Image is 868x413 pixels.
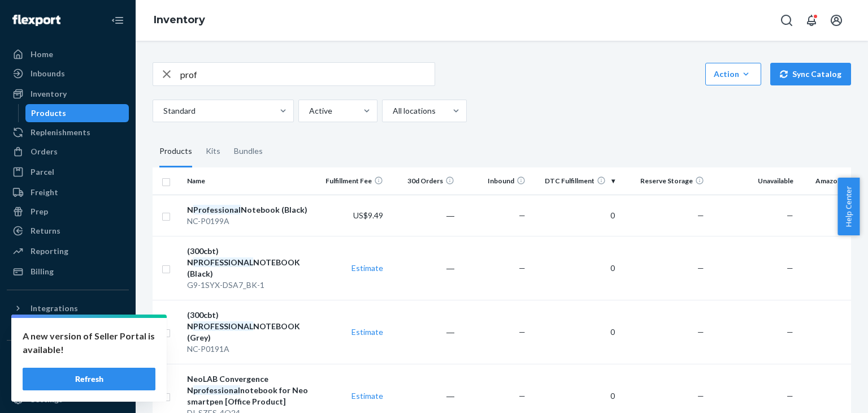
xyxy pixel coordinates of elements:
span: — [519,263,526,273]
th: Inbound [459,167,530,195]
div: NeoLAB Convergence N notebook for Neo smartpen [Office Product] [187,373,312,407]
div: Inventory [31,88,67,100]
a: Reporting [7,242,129,260]
a: Billing [7,263,129,281]
a: Add Integration [7,322,129,335]
button: Action [705,63,761,85]
td: ― [388,300,459,364]
th: Unavailable [709,167,798,195]
td: 0 [530,300,619,364]
a: Inventory [7,85,129,103]
span: — [519,391,526,401]
div: Inbounds [31,68,65,79]
span: — [787,210,793,220]
div: (300cbt) N NOTEBOOK (Grey) [187,309,312,343]
td: ― [388,195,459,236]
div: Freight [31,187,58,198]
span: — [787,327,793,337]
a: Inbounds [7,64,129,83]
em: PROFESSIONAL [193,321,253,331]
div: G9-1SYX-DSA7_BK-1 [187,279,312,291]
ol: breadcrumbs [145,4,214,37]
div: Parcel [31,166,54,178]
a: Estimate [351,263,383,273]
div: (300cbt) N NOTEBOOK (Black) [187,246,312,279]
div: Replenishments [31,127,90,138]
button: Help Center [837,178,860,235]
a: Orders [7,143,129,161]
button: Integrations [7,299,129,317]
div: Prep [31,206,48,217]
div: Reporting [31,246,68,257]
div: N Notebook (Black) [187,204,312,216]
a: Products [25,104,129,122]
a: Add Fast Tag [7,372,129,386]
input: All locations [392,105,393,117]
div: NC-P0191A [187,343,312,355]
em: professional [193,385,240,395]
div: Integrations [31,303,78,314]
button: Close Navigation [106,9,129,32]
th: Fulfillment Fee [316,167,387,195]
div: Kits [206,136,220,167]
span: — [697,210,704,220]
td: 0 [530,236,619,300]
span: — [697,263,704,273]
div: Products [159,136,192,167]
a: Freight [7,183,129,201]
a: Settings [7,390,129,408]
span: — [787,263,793,273]
div: Action [714,68,753,80]
span: — [519,327,526,337]
th: Reserve Storage [619,167,709,195]
td: 0 [530,195,619,236]
span: — [697,327,704,337]
button: Open Search Box [775,9,798,32]
button: Sync Catalog [770,63,851,85]
button: Refresh [23,368,155,390]
input: Search inventory by name or sku [180,63,435,85]
td: ― [388,236,459,300]
a: Prep [7,203,129,221]
a: Returns [7,222,129,240]
span: — [787,391,793,401]
th: 30d Orders [388,167,459,195]
button: Fast Tags [7,350,129,368]
div: Home [31,49,53,60]
span: US$9.49 [353,210,383,220]
button: Open notifications [800,9,823,32]
input: Standard [162,105,163,117]
em: PROFESSIONAL [193,257,253,267]
div: Products [31,107,66,119]
div: NC-P0199A [187,216,312,227]
img: Flexport logo [12,15,60,26]
p: A new version of Seller Portal is available! [23,329,155,356]
a: Home [7,45,129,63]
div: Returns [31,225,60,236]
div: Orders [31,146,58,157]
button: Open account menu [825,9,848,32]
a: Estimate [351,391,383,401]
th: Name [183,167,316,195]
span: — [697,391,704,401]
em: Professional [193,205,241,214]
div: Billing [31,266,54,277]
a: Replenishments [7,123,129,141]
a: Inventory [154,14,205,26]
th: DTC Fulfillment [530,167,619,195]
a: Parcel [7,163,129,181]
span: — [519,210,526,220]
a: Estimate [351,327,383,337]
input: Active [308,105,309,117]
div: Bundles [234,136,263,167]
